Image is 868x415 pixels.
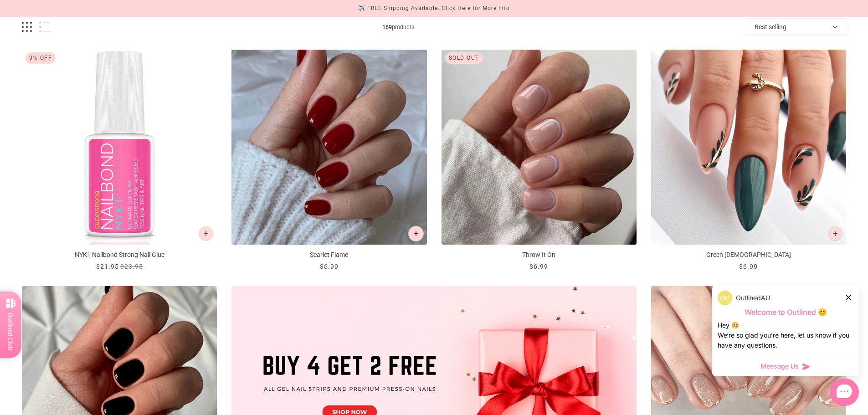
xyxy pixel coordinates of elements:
button: List view [39,22,51,32]
p: Scarlet Flame [231,250,426,260]
span: Message Us [760,362,799,371]
span: $6.99 [320,263,339,270]
b: 169 [382,24,392,31]
button: Add to cart [408,226,424,241]
p: OutlinedAU [736,293,770,303]
div: Hey 😊 We‘re so glad you’re here, let us know if you have any questions. [718,320,853,350]
a: Green Zen [651,50,846,272]
p: Throw It On [442,250,637,260]
span: $23.95 [120,263,143,270]
button: Best selling [746,18,846,36]
img: data:image/png;base64,iVBORw0KGgoAAAANSUhEUgAAACQAAAAkCAYAAADhAJiYAAACJklEQVR4AexUO28TQRice/mFQxI... [718,291,732,305]
button: Grid view [22,22,32,32]
a: Throw It On [442,50,637,272]
div: ✈️ FREE Shipping Available. Click Here for More Info [358,4,510,13]
span: products [51,22,746,32]
a: NYK1 Nailbond Strong Nail Glue [22,50,217,272]
span: $6.99 [739,263,758,270]
a: Scarlet Flame [231,50,426,272]
p: Welcome to Outlined 😊 [718,307,853,317]
button: Add to cart [828,226,842,241]
button: Add to cart [199,226,213,241]
span: $6.99 [529,263,548,270]
span: $21.95 [96,263,119,270]
div: Sold out [445,52,483,64]
p: Green [DEMOGRAPHIC_DATA] [651,250,846,260]
img: Throw It On-Press on Manicure-Outlined [442,50,637,245]
div: 9% Off [26,52,56,64]
img: Scarlet Flame-Press on Manicure-Outlined [231,50,426,245]
p: NYK1 Nailbond Strong Nail Glue [22,250,217,260]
